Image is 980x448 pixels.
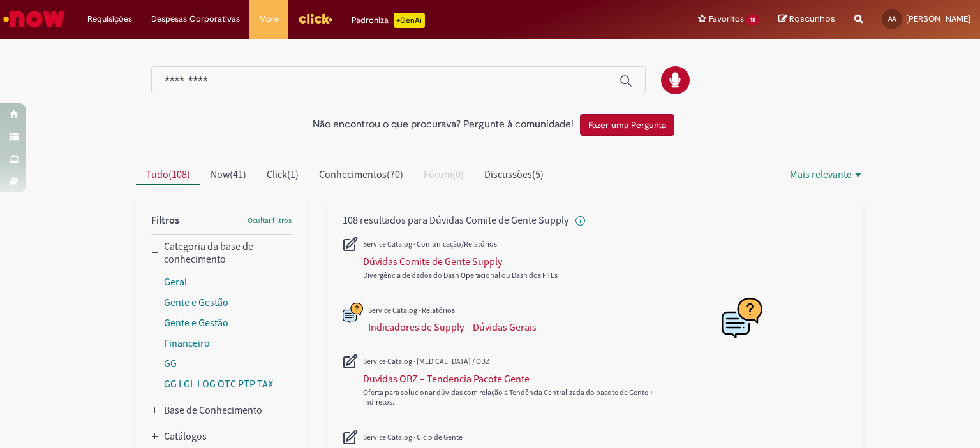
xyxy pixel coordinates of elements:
span: Rascunhos [789,13,835,25]
span: [PERSON_NAME] [906,13,970,24]
img: ServiceNow [1,6,67,32]
span: AA [888,15,896,23]
h2: Não encontrou o que procurava? Pergunte à comunidade! [313,119,574,131]
div: Padroniza [352,13,425,28]
span: Favoritos [709,13,744,25]
span: 18 [746,15,759,25]
a: Rascunhos [778,13,835,25]
span: Requisições [87,13,132,25]
span: Despesas Corporativas [151,13,240,25]
button: Fazer uma Pergunta [580,114,674,136]
p: +GenAi [394,13,425,28]
span: More [259,13,279,25]
img: click_logo_yellow_360x200.png [298,9,332,28]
